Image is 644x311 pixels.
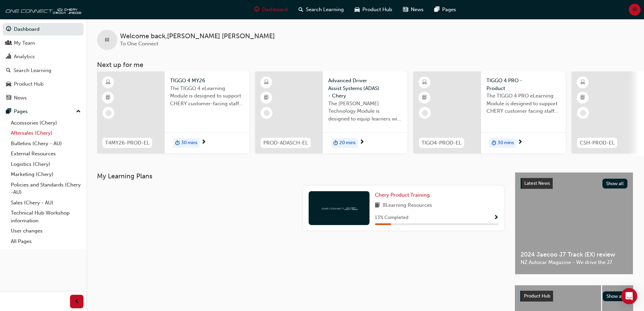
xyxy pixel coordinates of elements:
[6,26,11,32] span: guage-icon
[633,6,637,14] span: IR
[6,40,11,46] span: people-icon
[175,139,180,148] span: duration-icon
[3,50,84,63] a: Analytics
[201,139,206,146] span: next-icon
[375,191,432,199] a: Chery Product Training
[580,139,615,147] span: CSH-PROD-EL
[8,138,84,149] a: Bulletins (Chery - AU)
[580,93,585,102] span: booktick-icon
[106,93,111,102] span: booktick-icon
[264,93,269,102] span: booktick-icon
[105,139,149,147] span: T4MY26-PROD-EL
[181,139,197,147] span: 30 mins
[86,61,644,69] h3: Next up for me
[521,251,627,259] span: 2024 Jaecoo J7 Track (EX) review
[6,109,11,115] span: pages-icon
[105,110,112,116] span: learningRecordVerb_NONE-icon
[14,67,51,74] div: Search Learning
[14,94,27,102] div: News
[524,293,550,299] span: Product Hub
[263,139,308,147] span: PROD-ADASCH-EL
[8,236,84,247] a: All Pages
[498,139,514,147] span: 30 mins
[8,208,84,226] a: Technical Hub Workshop information
[14,39,35,47] div: My Team
[349,3,398,17] a: car-iconProduct Hub
[14,80,44,88] div: Product Hub
[486,92,560,115] span: The TIGGO 4 PRO eLearning Module is designed to support CHERY customer facing staff with the prod...
[8,169,84,180] a: Marketing (Chery)
[8,198,84,208] a: Sales (Chery - AU)
[255,71,407,153] a: PROD-ADASCH-ELAdvanced Driver Assist Systems (ADAS) - CheryThe [PERSON_NAME] Technology Module is...
[262,6,288,14] span: Dashboard
[6,54,11,60] span: chart-icon
[429,3,461,17] a: pages-iconPages
[580,110,586,116] span: learningRecordVerb_NONE-icon
[3,3,81,16] img: oneconnect
[120,41,158,47] span: To One Connect
[494,215,499,221] span: Show Progress
[355,5,360,14] span: car-icon
[518,139,523,146] span: next-icon
[6,81,11,87] span: car-icon
[520,291,628,302] a: Product HubShow all
[8,128,84,138] a: Aftersales (Chery)
[521,178,627,189] a: Latest NewsShow all
[629,4,641,16] button: IR
[621,288,637,304] div: Open Intercom Messenger
[486,77,560,92] span: TIGGO 4 PRO - Product
[413,71,566,153] a: TIGO4-PROD-ELTIGGO 4 PRO - ProductThe TIGGO 4 PRO eLearning Module is designed to support CHERY c...
[603,291,628,301] button: Show all
[97,71,249,153] a: T4MY26-PROD-ELTIGGO 4 MY26The TIGGO 4 eLearning Module is designed to support CHERY customer-faci...
[3,105,84,118] button: Pages
[14,53,35,61] div: Analytics
[14,108,28,115] div: Pages
[359,139,364,146] span: next-icon
[521,259,627,266] span: NZ Autocar Magazine - We drive the J7.
[375,214,408,222] span: 13 % Completed
[580,78,585,87] span: learningResourceType_ELEARNING-icon
[434,5,439,14] span: pages-icon
[375,192,430,198] span: Chery Product Training
[320,205,358,211] img: oneconnect
[328,100,402,123] span: The [PERSON_NAME] Technology Module is designed to equip learners with essential knowledge about ...
[8,226,84,236] a: User changes
[6,95,11,101] span: news-icon
[8,180,84,198] a: Policies and Standards (Chery -AU)
[8,118,84,128] a: Accessories (Chery)
[375,201,380,210] span: book-icon
[422,93,427,102] span: booktick-icon
[249,3,293,17] a: guage-iconDashboard
[515,172,633,274] a: Latest NewsShow all2024 Jaecoo J7 Track (EX) reviewNZ Autocar Magazine - We drive the J7.
[3,78,84,90] a: Product Hub
[8,159,84,170] a: Logistics (Chery)
[442,6,456,14] span: Pages
[422,110,428,116] span: learningRecordVerb_NONE-icon
[3,64,84,77] a: Search Learning
[422,78,427,87] span: learningResourceType_ELEARNING-icon
[105,36,110,44] span: IR
[106,78,111,87] span: learningResourceType_ELEARNING-icon
[398,3,429,17] a: news-iconNews
[170,85,244,108] span: The TIGGO 4 eLearning Module is designed to support CHERY customer-facing staff with the product ...
[97,172,504,180] h3: My Learning Plans
[339,139,356,147] span: 20 mins
[362,6,392,14] span: Product Hub
[3,37,84,49] a: My Team
[293,3,349,17] a: search-iconSearch Learning
[264,110,270,116] span: learningRecordVerb_NONE-icon
[3,22,84,105] button: DashboardMy TeamAnalyticsSearch LearningProduct HubNews
[254,5,259,14] span: guage-icon
[76,107,81,116] span: up-icon
[120,32,275,40] span: Welcome back , [PERSON_NAME] [PERSON_NAME]
[411,6,424,14] span: News
[6,68,11,74] span: search-icon
[403,5,408,14] span: news-icon
[524,180,550,186] span: Latest News
[74,297,79,306] span: prev-icon
[383,201,432,210] span: 8 Learning Resources
[170,77,244,85] span: TIGGO 4 MY26
[306,6,344,14] span: Search Learning
[264,78,269,87] span: learningResourceType_ELEARNING-icon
